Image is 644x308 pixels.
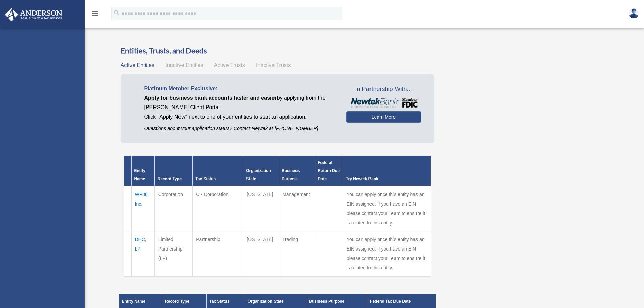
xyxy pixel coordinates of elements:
[154,186,193,231] td: Corporation
[144,112,336,122] p: Click "Apply Now" next to one of your entities to start an application.
[629,8,639,18] img: User Pic
[343,231,431,276] td: You can apply once this entity has an EIN assigned. If you have an EIN please contact your Team t...
[113,9,120,17] i: search
[193,186,243,231] td: C - Corporation
[193,231,243,276] td: Partnership
[214,62,245,68] span: Active Trusts
[343,186,431,231] td: You can apply once this entity has an EIN assigned. If you have an EIN please contact your Team t...
[131,231,154,276] td: DHC, LP
[243,231,279,276] td: [US_STATE]
[121,62,154,68] span: Active Entities
[279,186,315,231] td: Management
[243,186,279,231] td: [US_STATE]
[91,12,99,18] a: menu
[346,175,428,183] div: Try Newtek Bank
[154,231,193,276] td: Limited Partnership (LP)
[91,9,99,18] i: menu
[279,156,315,186] th: Business Purpose
[144,84,336,93] p: Platinum Member Exclusive:
[346,111,421,123] a: Learn More
[3,8,64,21] img: Anderson Advisors Platinum Portal
[350,98,418,108] img: NewtekBankLogoSM.png
[256,62,291,68] span: Inactive Trusts
[144,93,336,112] p: by applying from the [PERSON_NAME] Client Portal.
[131,156,154,186] th: Entity Name
[131,186,154,231] td: WP86, Inc.
[121,46,435,56] h3: Entities, Trusts, and Deeds
[165,62,203,68] span: Inactive Entities
[279,231,315,276] td: Trading
[315,156,343,186] th: Federal Return Due Date
[144,95,277,101] span: Apply for business bank accounts faster and easier
[243,156,279,186] th: Organization State
[193,156,243,186] th: Tax Status
[144,124,336,133] p: Questions about your application status? Contact Newtek at [PHONE_NUMBER]
[346,84,421,95] span: In Partnership With...
[154,156,193,186] th: Record Type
